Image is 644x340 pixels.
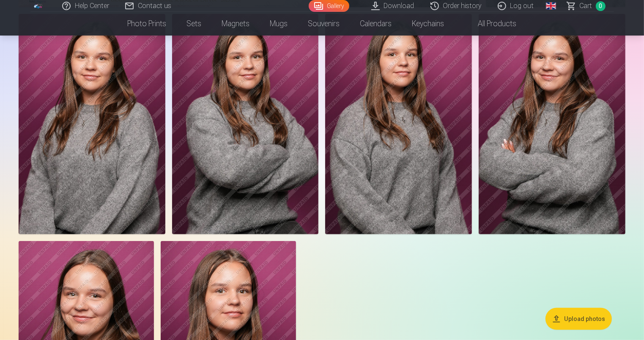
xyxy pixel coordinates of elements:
button: Upload photos [545,308,612,330]
a: Photo prints [118,12,177,36]
span: 0 [596,1,606,11]
a: All products [455,12,527,36]
a: Magnets [212,12,260,36]
a: Sets [177,12,212,36]
img: /fa1 [34,3,43,8]
a: Keychains [402,12,455,36]
span: Сart [580,1,592,11]
a: Mugs [260,12,298,36]
a: Calendars [350,12,402,36]
a: Souvenirs [298,12,350,36]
